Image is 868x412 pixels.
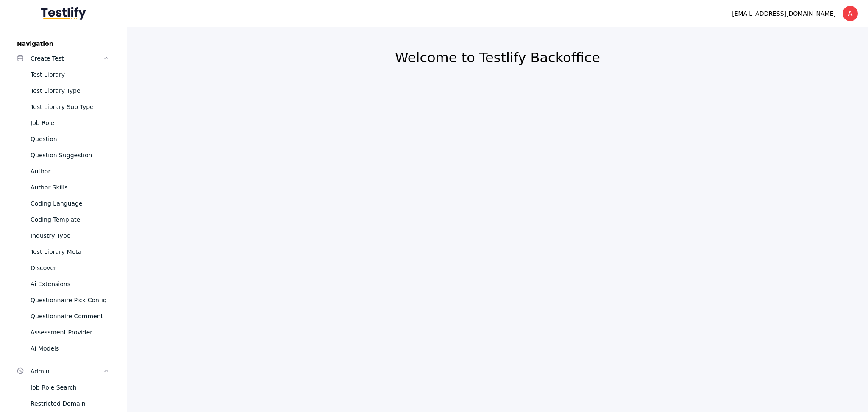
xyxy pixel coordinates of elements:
div: Question Suggestion [31,150,110,160]
a: Discover [10,260,117,276]
div: Ai Models [31,343,110,354]
a: Questionnaire Pick Config [10,292,117,308]
div: Create Test [31,53,103,64]
a: Job Role Search [10,379,117,395]
a: Ai Extensions [10,276,117,292]
div: Test Library Type [31,86,110,96]
div: Job Role [31,118,110,128]
a: Author Skills [10,179,117,195]
div: Test Library Meta [31,247,110,257]
a: Questionnaire Comment [10,308,117,324]
div: Restricted Domain [31,398,110,409]
label: Navigation [10,40,117,47]
a: Test Library Meta [10,244,117,260]
div: Test Library [31,70,110,80]
div: Industry Type [31,231,110,241]
a: Question [10,131,117,147]
div: Assessment Provider [31,327,110,337]
a: Restricted Domain [10,395,117,412]
a: Author [10,163,117,179]
a: Job Role [10,115,117,131]
a: Test Library Type [10,83,117,99]
div: Questionnaire Comment [31,311,110,321]
div: Ai Extensions [31,279,110,289]
div: [EMAIL_ADDRESS][DOMAIN_NAME] [732,8,836,19]
h2: Welcome to Testlify Backoffice [147,49,848,66]
div: Question [31,134,110,144]
a: Test Library [10,67,117,83]
img: Testlify - Backoffice [41,7,86,20]
div: Coding Language [31,198,110,209]
div: Questionnaire Pick Config [31,295,110,305]
div: Job Role Search [31,382,110,393]
a: Industry Type [10,228,117,244]
div: Admin [31,366,103,376]
div: Author Skills [31,182,110,192]
a: Assessment Provider [10,324,117,340]
a: Ai Models [10,340,117,356]
div: Test Library Sub Type [31,102,110,112]
a: Coding Language [10,195,117,212]
div: Coding Template [31,214,110,225]
div: Discover [31,263,110,273]
a: Coding Template [10,212,117,228]
div: A [843,6,858,21]
a: Test Library Sub Type [10,99,117,115]
a: Question Suggestion [10,147,117,163]
div: Author [31,166,110,176]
